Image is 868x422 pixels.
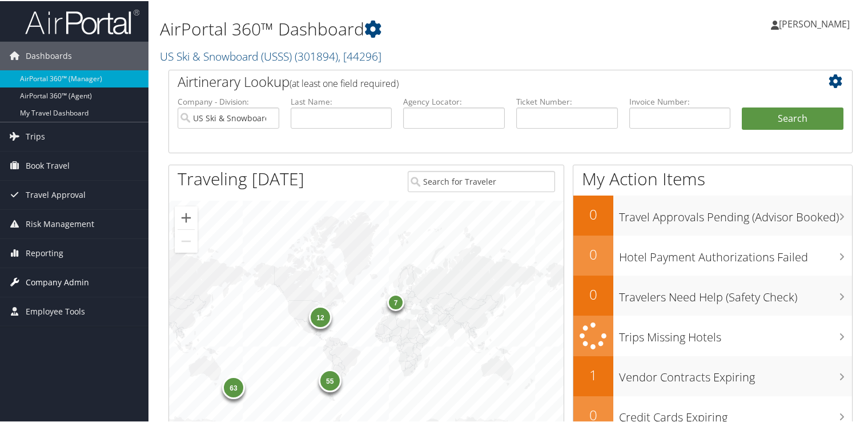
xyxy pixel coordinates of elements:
[25,7,139,34] img: airportal-logo.png
[338,47,381,63] span: , [ 44296 ]
[319,368,341,391] div: 55
[573,284,613,303] h2: 0
[742,106,843,129] button: Search
[26,209,94,237] span: Risk Management
[573,204,613,223] h2: 0
[178,166,304,190] h1: Traveling [DATE]
[771,6,861,40] a: [PERSON_NAME]
[160,47,381,63] a: US Ski & Snowboard (USSS)
[573,234,852,274] a: 0Hotel Payment Authorizations Failed
[779,17,850,29] span: [PERSON_NAME]
[309,305,332,328] div: 12
[26,296,85,325] span: Employee Tools
[26,267,89,296] span: Company Admin
[26,121,45,150] span: Trips
[178,95,279,106] label: Company - Division:
[26,150,70,179] span: Book Travel
[26,180,86,208] span: Travel Approval
[619,323,852,344] h3: Trips Missing Hotels
[387,293,404,310] div: 7
[178,71,786,90] h2: Airtinerary Lookup
[573,274,852,314] a: 0Travelers Need Help (Safety Check)
[619,242,852,264] h3: Hotel Payment Authorizations Failed
[619,363,852,384] h3: Vendor Contracts Expiring
[403,95,505,106] label: Agency Locator:
[573,166,852,190] h1: My Action Items
[160,16,628,40] h1: AirPortal 360™ Dashboard
[619,282,852,304] h3: Travelers Need Help (Safety Check)
[26,238,63,266] span: Reporting
[573,355,852,395] a: 1Vendor Contracts Expiring
[295,47,338,63] span: ( 301894 )
[291,95,392,106] label: Last Name:
[573,244,613,263] h2: 0
[516,95,618,106] label: Ticket Number:
[222,375,245,398] div: 63
[629,95,731,106] label: Invoice Number:
[573,364,613,384] h2: 1
[573,194,852,234] a: 0Travel Approvals Pending (Advisor Booked)
[408,170,555,191] input: Search for Traveler
[175,205,198,228] button: Zoom in
[573,314,852,355] a: Trips Missing Hotels
[175,229,198,252] button: Zoom out
[619,202,852,224] h3: Travel Approvals Pending (Advisor Booked)
[290,76,399,89] span: (at least one field required)
[26,41,72,69] span: Dashboards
